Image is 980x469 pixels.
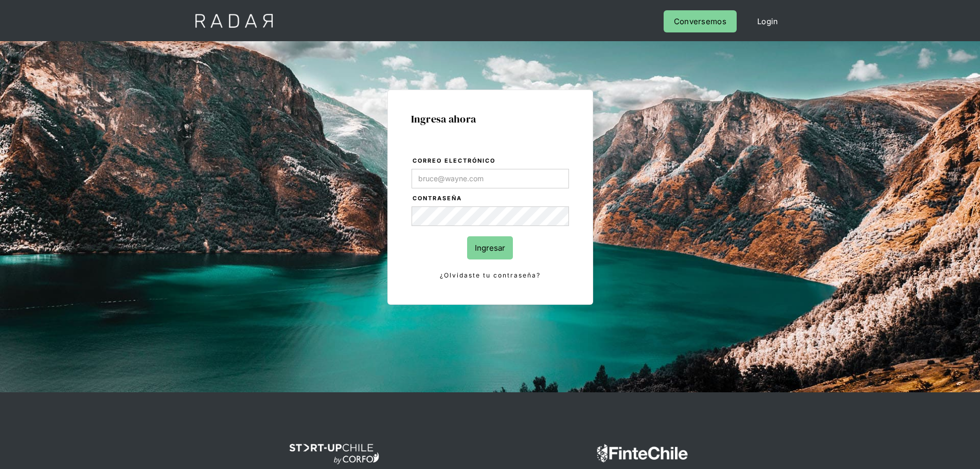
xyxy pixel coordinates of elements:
label: Correo electrónico [413,156,569,166]
a: Conversemos [664,10,737,32]
input: bruce@wayne.com [412,169,569,188]
a: ¿Olvidaste tu contraseña? [412,270,569,281]
input: Ingresar [467,236,513,259]
h1: Ingresa ahora [411,113,569,125]
form: Login Form [411,155,569,281]
a: Login [747,10,789,32]
label: Contraseña [413,194,569,204]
